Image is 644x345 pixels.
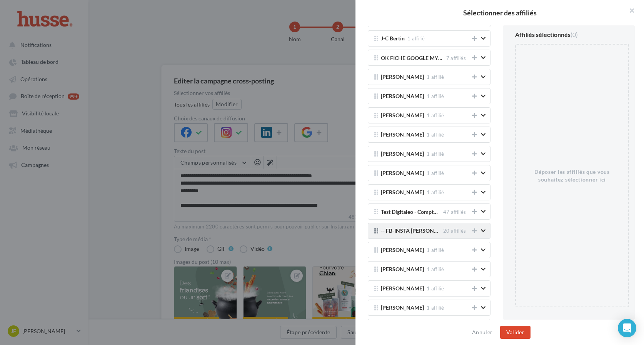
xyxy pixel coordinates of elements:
span: (0) [571,31,578,38]
span: 1 affilié [407,35,425,42]
span: J-C Bertin [381,36,405,42]
span: 1 affilié [427,305,444,311]
div: Affiliés sélectionnés [515,32,578,38]
span: [PERSON_NAME] [381,170,424,176]
span: 20 affiliés [443,228,466,234]
span: [PERSON_NAME] [381,267,424,272]
span: 1 affilié [427,189,444,195]
span: 1 affilié [427,285,444,292]
span: 1 affilié [427,74,444,80]
span: [PERSON_NAME] [381,305,424,311]
span: [PERSON_NAME] [381,247,424,253]
span: 1 affilié [427,132,444,138]
button: Valider [500,326,531,339]
span: OK FICHE GOOGLE MY BUSINESS (2 co-gérants) [381,55,444,64]
span: [PERSON_NAME] [381,93,424,99]
span: 1 affilié [427,247,444,253]
span: [PERSON_NAME] [381,286,424,292]
span: [PERSON_NAME] [381,113,424,118]
span: [PERSON_NAME] [381,151,424,157]
span: Test Digitaleo - Comptes renouvelés [381,209,440,218]
span: -- FB-INSTA [PERSON_NAME] [381,228,440,234]
span: [PERSON_NAME] [381,74,424,80]
span: 47 affiliés [443,209,466,215]
span: 1 affilié [427,151,444,157]
button: Annuler [469,328,496,337]
span: [PERSON_NAME] [381,190,424,195]
span: 1 affilié [427,266,444,272]
span: 1 affilié [427,170,444,176]
span: [PERSON_NAME] [381,132,424,138]
span: 1 affilié [427,112,444,118]
div: Open Intercom Messenger [618,319,636,337]
span: 1 affilié [427,93,444,99]
span: 7 affiliés [446,55,466,61]
h2: Sélectionner des affiliés [368,9,632,16]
